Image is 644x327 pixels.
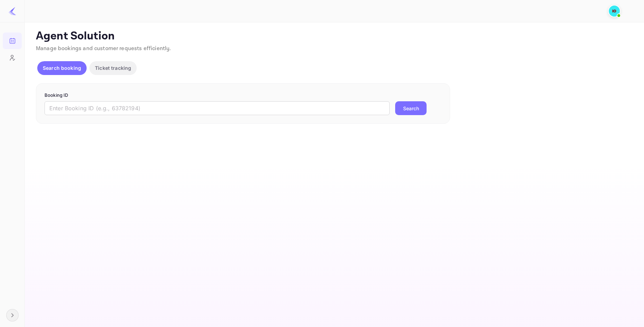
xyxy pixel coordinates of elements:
img: Ismail One [609,6,620,17]
input: Enter Booking ID (e.g., 63782194) [45,101,390,115]
a: Customers [3,49,22,65]
p: Booking ID [45,92,441,99]
p: Agent Solution [36,29,632,43]
a: Bookings [3,32,22,48]
p: Ticket tracking [95,64,131,72]
button: Expand navigation [6,309,19,321]
img: LiteAPI [8,7,17,15]
button: Search [395,101,427,115]
span: Manage bookings and customer requests efficiently. [36,45,171,52]
p: Search booking [43,64,81,72]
